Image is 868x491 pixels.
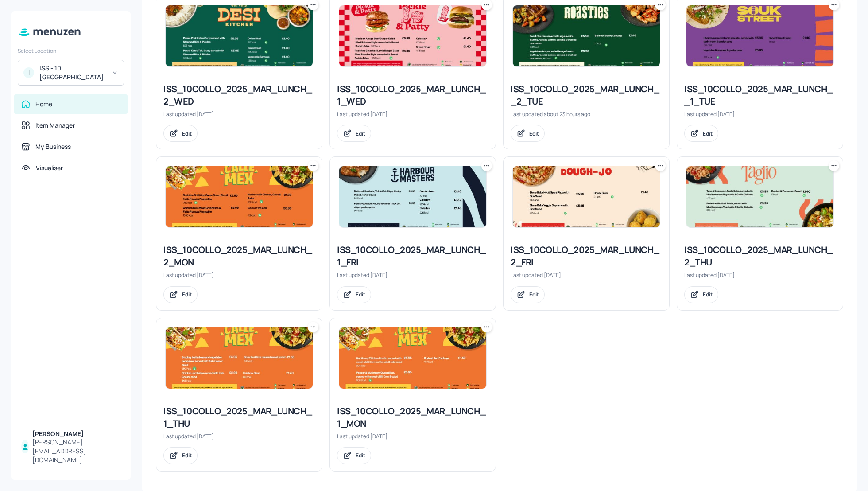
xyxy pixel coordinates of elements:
[163,271,315,279] div: Last updated [DATE].
[163,244,315,269] div: ISS_10COLLO_2025_MAR_LUNCH_2_MON
[166,327,313,389] img: 2025-09-11-1757579118757sqsfpa9hqxq.jpeg
[39,64,106,82] div: ISS - 10 [GEOGRAPHIC_DATA]
[166,5,313,66] img: 2025-09-10-1757500358563u5cw5xr03rh.jpeg
[182,452,192,459] div: Edit
[686,166,833,227] img: 2025-09-18-17581957283645p2zct71cf4.jpeg
[513,5,660,66] img: 2025-09-23-1758620533574dhzvdkaktqo.jpeg
[182,291,192,298] div: Edit
[529,291,539,298] div: Edit
[35,100,52,109] div: Home
[32,438,120,464] div: [PERSON_NAME][EMAIL_ADDRESS][DOMAIN_NAME]
[35,121,75,130] div: Item Manager
[529,130,539,137] div: Edit
[337,83,488,108] div: ISS_10COLLO_2025_MAR_LUNCH_1_WED
[337,244,488,269] div: ISS_10COLLO_2025_MAR_LUNCH_1_FRI
[513,166,660,227] img: 2025-09-05-1757062739897auhimjx78b.jpeg
[339,166,486,227] img: 2025-09-05-1757062408307l1yhqj5cy9.jpeg
[337,405,488,430] div: ISS_10COLLO_2025_MAR_LUNCH_1_MON
[339,327,486,389] img: 2025-09-22-1758536199965oe4qyk57nhn.jpeg
[684,271,836,279] div: Last updated [DATE].
[23,67,34,78] div: I
[339,5,486,66] img: 2025-09-10-17574954993749hzfy41rgp.jpeg
[337,433,488,440] div: Last updated [DATE].
[356,130,365,137] div: Edit
[703,130,713,137] div: Edit
[35,142,71,151] div: My Business
[337,271,488,279] div: Last updated [DATE].
[18,47,124,55] div: Select Location
[163,83,315,108] div: ISS_10COLLO_2025_MAR_LUNCH_2_WED
[163,405,315,430] div: ISS_10COLLO_2025_MAR_LUNCH_1_THU
[356,291,365,298] div: Edit
[684,244,836,269] div: ISS_10COLLO_2025_MAR_LUNCH_2_THU
[163,433,315,440] div: Last updated [DATE].
[511,110,662,118] div: Last updated about 23 hours ago.
[684,83,836,108] div: ISS_10COLLO_2025_MAR_LUNCH__1_TUE
[36,164,63,172] div: Visualiser
[511,83,662,108] div: ISS_10COLLO_2025_MAR_LUNCH__2_TUE
[356,452,365,459] div: Edit
[511,271,662,279] div: Last updated [DATE].
[32,429,120,438] div: [PERSON_NAME]
[182,130,192,137] div: Edit
[684,110,836,118] div: Last updated [DATE].
[163,110,315,118] div: Last updated [DATE].
[511,244,662,269] div: ISS_10COLLO_2025_MAR_LUNCH_2_FRI
[166,166,313,227] img: 2025-09-15-17579282168950u1q34o8is2a.jpeg
[337,110,488,118] div: Last updated [DATE].
[703,291,713,298] div: Edit
[686,5,833,66] img: 2025-09-09-1757414144563ogpbt2js0si.jpeg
